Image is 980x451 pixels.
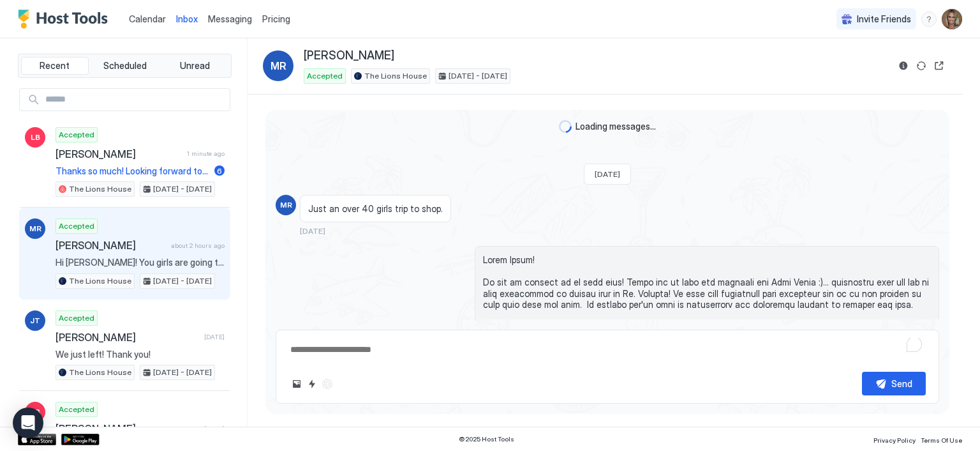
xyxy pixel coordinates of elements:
a: App Store [18,434,56,445]
span: [PERSON_NAME] [56,239,166,252]
a: Calendar [129,12,166,26]
a: Terms Of Use [921,432,962,446]
span: Hi [PERSON_NAME]! You girls are going to love StC. Here are some great links to guide you to both... [56,257,225,268]
span: [DATE] [204,333,225,341]
span: [PERSON_NAME] [56,331,199,344]
span: Pricing [262,13,290,25]
span: Calendar [129,13,166,24]
span: about 2 hours ago [171,241,225,250]
span: The Lions House [69,183,131,195]
input: Input Field [40,89,230,111]
span: Just an over 40 girls trip to shop. [308,203,443,215]
a: Privacy Policy [873,432,916,446]
a: Inbox [176,12,198,26]
span: Scheduled [103,60,147,72]
span: Messaging [208,13,252,24]
span: Accepted [59,220,94,232]
span: [DATE] [595,169,620,179]
span: The Lions House [364,70,427,82]
div: tab-group [18,54,232,78]
a: Google Play Store [61,434,100,445]
span: Terms Of Use [921,436,962,444]
button: Reservation information [896,58,911,73]
button: Quick reply [304,376,320,392]
span: The Lions House [69,367,131,378]
span: Recent [40,60,70,72]
span: Accepted [59,312,94,324]
span: MR [271,58,286,73]
span: [DATE] - [DATE] [153,183,212,195]
span: Loading messages... [575,121,656,132]
span: JT [30,315,40,326]
div: User profile [942,9,962,29]
span: Thanks so much! Looking forward to our stay [56,165,209,177]
span: Accepted [307,70,343,82]
textarea: To enrich screen reader interactions, please activate Accessibility in Grammarly extension settings [289,338,926,362]
div: Open Intercom Messenger [13,408,43,438]
div: Send [891,377,912,390]
span: Unread [180,60,210,72]
a: Host Tools Logo [18,10,114,29]
button: Scheduled [91,57,159,75]
button: Recent [21,57,89,75]
span: [DATE] - [DATE] [153,275,212,287]
button: Upload image [289,376,304,392]
span: [DATE] - [DATE] [449,70,507,82]
span: 1 minute ago [187,149,225,158]
a: Messaging [208,12,252,26]
span: We just left! Thank you! [56,349,225,360]
span: [PERSON_NAME] [56,422,199,435]
span: 6 [217,166,222,176]
span: Inbox [176,13,198,24]
span: © 2025 Host Tools [459,435,514,443]
span: MR [280,199,292,211]
span: [DATE] - [DATE] [153,367,212,378]
span: MR [29,223,41,234]
span: [PERSON_NAME] [56,148,182,160]
span: [PERSON_NAME] [304,49,394,63]
span: [DATE] [204,425,225,433]
span: Accepted [59,404,94,415]
div: loading [559,120,572,133]
span: Invite Friends [857,13,911,25]
span: LB [31,132,40,143]
span: The Lions House [69,275,131,287]
div: menu [921,11,937,27]
button: Send [862,372,926,395]
span: Privacy Policy [873,436,916,444]
button: Sync reservation [914,58,929,73]
span: [DATE] [300,226,325,236]
button: Open reservation [932,58,947,73]
span: AB [30,406,40,418]
span: Accepted [59,129,94,141]
button: Unread [161,57,228,75]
